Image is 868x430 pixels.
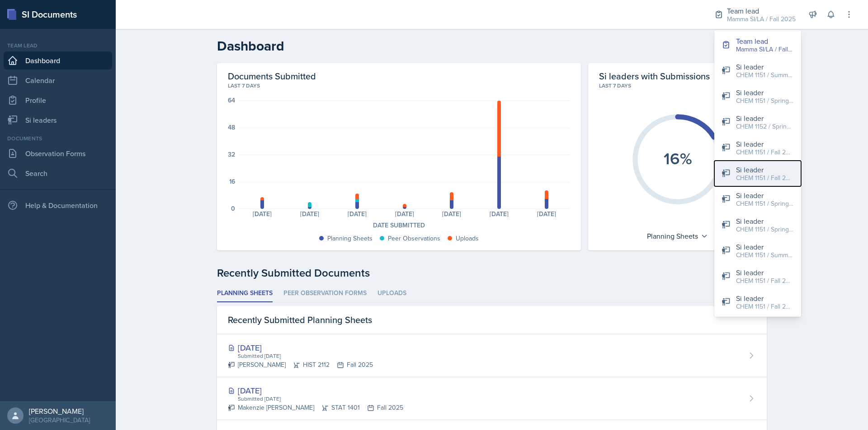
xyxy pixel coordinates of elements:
[599,70,710,82] h2: Si leaders with Submissions
[4,71,112,89] a: Calendar
[381,211,428,217] div: [DATE]
[4,42,112,50] div: Team lead
[4,144,112,162] a: Observation Forms
[228,221,570,230] div: Date Submitted
[736,139,794,149] div: Si leader
[736,61,794,72] div: Si leader
[229,178,235,185] div: 16
[228,70,570,82] h2: Documents Submitted
[714,135,801,161] button: Si leader CHEM 1151 / Fall 2022
[228,97,235,103] div: 64
[736,293,794,304] div: Si leader
[237,352,373,360] div: Submitted [DATE]
[228,342,373,354] div: [DATE]
[714,186,801,212] button: Si leader CHEM 1151 / Spring 2025
[4,111,112,129] a: Si leaders
[736,225,794,234] div: CHEM 1151 / Spring 2023
[4,164,112,182] a: Search
[428,211,476,217] div: [DATE]
[714,32,801,58] button: Team lead Mamma SI/LA / Fall 2025
[663,147,692,170] text: 16%
[736,216,794,227] div: Si leader
[736,164,794,175] div: Si leader
[334,211,381,217] div: [DATE]
[237,395,403,403] div: Submitted [DATE]
[456,234,479,243] div: Uploads
[29,407,90,416] div: [PERSON_NAME]
[4,91,112,109] a: Profile
[228,403,403,412] div: Makenzie [PERSON_NAME] STAT 1401 Fall 2025
[217,377,767,420] a: [DATE] Submitted [DATE] Makenzie [PERSON_NAME]STAT 1401Fall 2025
[714,109,801,135] button: Si leader CHEM 1152 / Spring 2025
[736,241,794,252] div: Si leader
[4,134,112,143] div: Documents
[714,238,801,264] button: Si leader CHEM 1151 / Summer 2023
[642,229,712,243] div: Planning Sheets
[736,250,794,260] div: CHEM 1151 / Summer 2023
[736,113,794,124] div: Si leader
[228,82,570,90] div: Last 7 days
[736,276,794,286] div: CHEM 1151 / Fall 2023
[228,360,373,370] div: [PERSON_NAME] HIST 2112 Fall 2025
[286,211,334,217] div: [DATE]
[736,87,794,98] div: Si leader
[736,302,794,311] div: CHEM 1151 / Fall 2024
[736,70,794,80] div: CHEM 1151 / Summer 2024
[231,205,235,212] div: 0
[736,190,794,201] div: Si leader
[736,45,794,54] div: Mamma SI/LA / Fall 2025
[714,161,801,186] button: Si leader CHEM 1151 / Fall 2025
[377,285,406,302] li: Uploads
[736,148,794,157] div: CHEM 1151 / Fall 2022
[217,334,767,377] a: [DATE] Submitted [DATE] [PERSON_NAME]HIST 2112Fall 2025
[736,36,794,46] div: Team lead
[388,234,440,243] div: Peer Observations
[217,285,273,302] li: Planning Sheets
[228,151,235,157] div: 32
[217,306,767,334] div: Recently Submitted Planning Sheets
[599,82,756,90] div: Last 7 days
[523,211,571,217] div: [DATE]
[283,285,367,302] li: Peer Observation Forms
[714,289,801,315] button: Si leader CHEM 1151 / Fall 2024
[736,96,794,106] div: CHEM 1151 / Spring 2024
[217,265,767,281] div: Recently Submitted Documents
[727,5,796,16] div: Team lead
[714,264,801,289] button: Si leader CHEM 1151 / Fall 2023
[714,58,801,83] button: Si leader CHEM 1151 / Summer 2024
[327,234,373,243] div: Planning Sheets
[239,211,286,217] div: [DATE]
[476,211,523,217] div: [DATE]
[4,196,112,214] div: Help & Documentation
[727,14,796,24] div: Mamma SI/LA / Fall 2025
[714,83,801,109] button: Si leader CHEM 1151 / Spring 2024
[228,384,403,397] div: [DATE]
[736,199,794,208] div: CHEM 1151 / Spring 2025
[4,51,112,69] a: Dashboard
[736,267,794,278] div: Si leader
[217,38,767,54] h2: Dashboard
[29,416,90,425] div: [GEOGRAPHIC_DATA]
[736,122,794,131] div: CHEM 1152 / Spring 2025
[736,173,794,183] div: CHEM 1151 / Fall 2025
[228,124,235,130] div: 48
[714,212,801,238] button: Si leader CHEM 1151 / Spring 2023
